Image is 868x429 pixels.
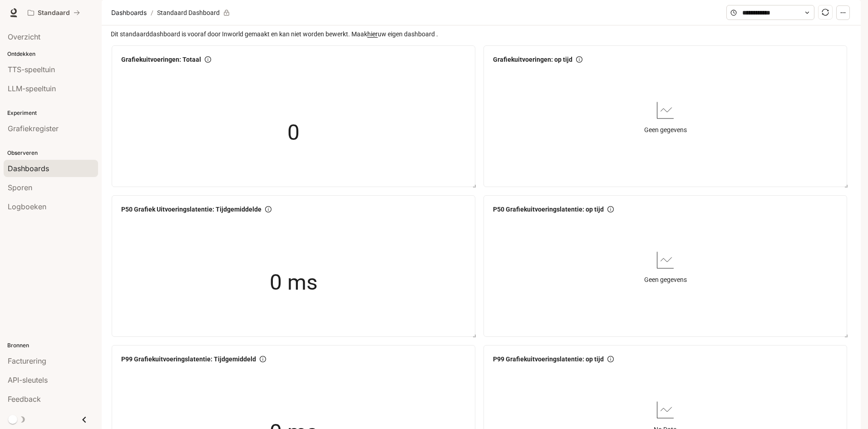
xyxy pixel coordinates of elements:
[260,356,266,362] span: info-cirkel
[121,355,256,363] font: P99 Grafiekuitvoeringslatentie: Tijdgemiddeld
[151,9,153,16] font: /
[270,270,318,295] font: 0 ms
[265,206,271,212] span: info-cirkel
[644,276,687,283] font: Geen gegevens
[111,9,147,16] font: Dashboards
[367,30,378,38] a: hier
[121,206,261,213] font: P50 Grafiek Uitvoeringslatentie: Tijdgemiddelde
[111,30,367,38] font: Dit standaarddashboard is vooraf door Inworld gemaakt en kan niet worden bewerkt. Maak
[576,56,582,63] span: info-cirkel
[24,4,84,22] button: Alle werkruimten
[644,126,687,133] font: Geen gegevens
[109,7,149,18] button: Dashboards
[38,9,70,16] font: Standaard
[287,120,300,145] font: 0
[493,206,604,213] font: P50 Grafiekuitvoeringslatentie: op tijd
[378,30,438,38] font: uw eigen dashboard .
[607,356,614,362] span: info-cirkel
[607,206,614,212] span: info-cirkel
[822,9,829,16] span: synchroniseren
[493,355,604,363] font: P99 Grafiekuitvoeringslatentie: op tijd
[205,56,211,63] span: info-cirkel
[121,56,201,63] font: Grafiekuitvoeringen: Totaal
[493,56,572,63] font: Grafiekuitvoeringen: op tijd
[157,9,220,16] font: Standaard Dashboard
